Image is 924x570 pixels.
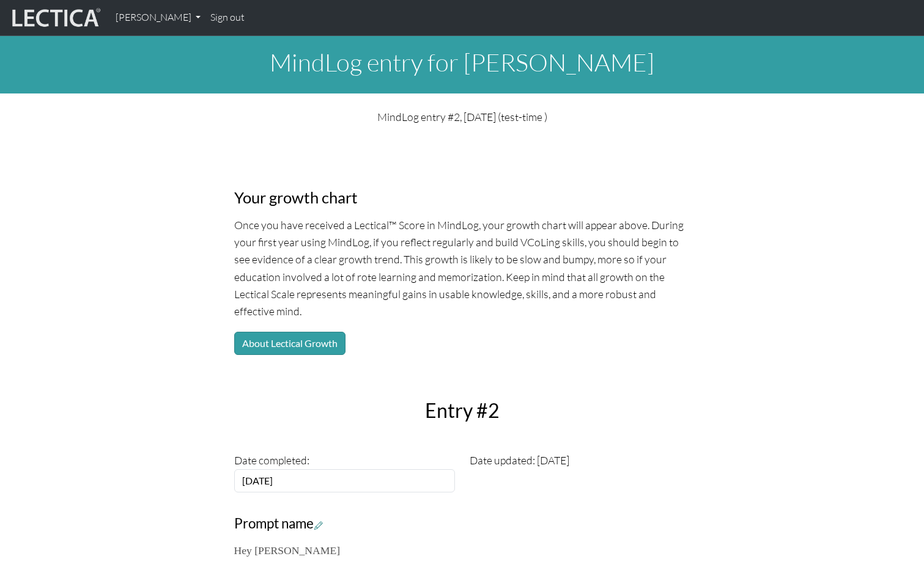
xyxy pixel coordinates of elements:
img: lecticalive [9,6,101,29]
a: Sign out [205,5,249,31]
p: Hey [PERSON_NAME] [234,542,690,559]
a: [PERSON_NAME] [111,5,205,31]
h2: Entry #2 [227,399,698,422]
p: MindLog entry #2, [DATE] (test-time ) [234,108,690,125]
button: About Lectical Growth [234,332,346,355]
h3: Your growth chart [234,188,690,207]
h3: Prompt name [234,516,690,532]
p: Once you have received a Lectical™ Score in MindLog, your growth chart will appear above. During ... [234,216,690,320]
label: Date completed: [234,451,309,469]
div: Date updated: [DATE] [462,451,698,492]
